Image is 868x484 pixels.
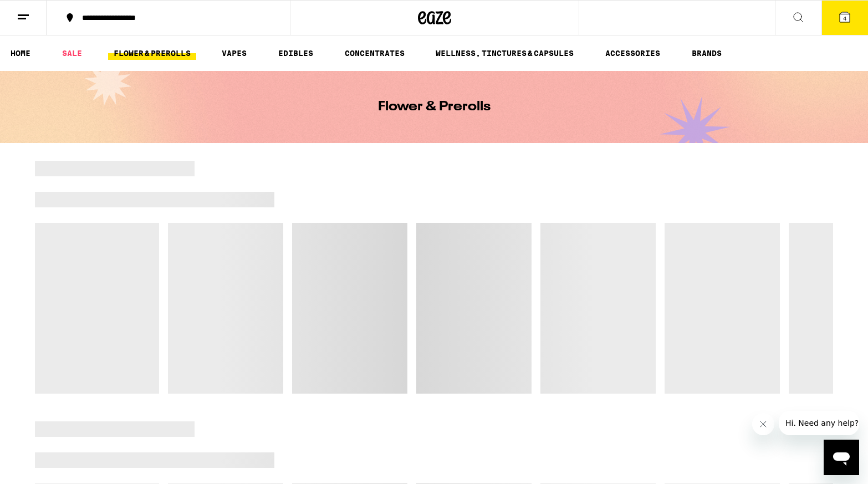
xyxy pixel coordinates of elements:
a: ACCESSORIES [600,47,666,60]
a: WELLNESS, TINCTURES & CAPSULES [430,47,579,60]
a: CONCENTRATES [339,47,410,60]
a: EDIBLES [273,47,319,60]
a: SALE [57,47,88,60]
a: BRANDS [686,47,727,60]
h1: Flower & Prerolls [378,100,491,114]
iframe: Close message [752,413,774,435]
iframe: Message from company [779,411,859,435]
button: 4 [821,1,868,35]
a: HOME [5,47,36,60]
span: 4 [843,15,846,22]
a: VAPES [216,47,252,60]
a: FLOWER & PREROLLS [108,47,196,60]
iframe: Button to launch messaging window [824,440,859,475]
